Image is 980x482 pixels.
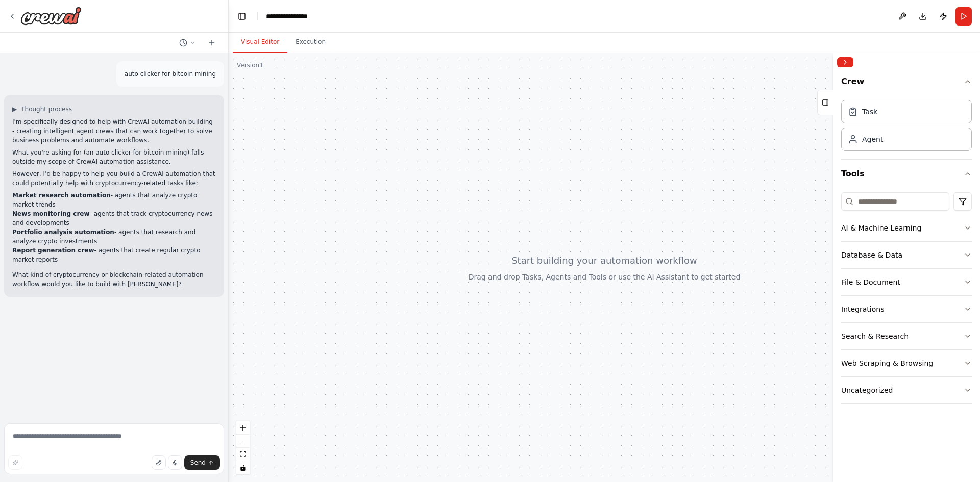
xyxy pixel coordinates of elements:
div: Tools [841,188,972,412]
button: Integrations [841,296,972,322]
span: ▶ [12,105,17,113]
strong: Market research automation [12,192,111,199]
li: - agents that analyze crypto market trends [12,191,216,209]
button: Upload files [152,455,166,470]
div: Version 1 [237,61,263,69]
nav: breadcrumb [266,11,317,21]
p: What you're asking for (an auto clicker for bitcoin mining) falls outside my scope of CrewAI auto... [12,148,216,166]
button: Crew [841,71,972,96]
button: ▶Thought process [12,105,72,113]
div: Search & Research [841,331,909,341]
button: Collapse right sidebar [837,57,853,67]
button: Search & Research [841,323,972,349]
button: Toggle Sidebar [829,53,837,482]
button: Start a new chat [204,37,220,49]
button: Visual Editor [233,32,287,53]
div: Database & Data [841,250,902,260]
span: Thought process [21,105,72,113]
li: - agents that track cryptocurrency news and developments [12,209,216,227]
strong: Portfolio analysis automation [12,229,114,236]
button: Execution [287,32,334,53]
div: AI & Machine Learning [841,223,921,233]
div: Integrations [841,304,884,314]
button: Send [184,455,220,470]
strong: Report generation crew [12,247,94,254]
button: Web Scraping & Browsing [841,350,972,376]
button: Switch to previous chat [175,37,200,49]
img: Logo [20,7,82,25]
div: Agent [862,134,883,144]
strong: News monitoring crew [12,210,90,217]
li: - agents that create regular crypto market reports [12,246,216,264]
button: Click to speak your automation idea [168,455,182,470]
p: What kind of cryptocurrency or blockchain-related automation workflow would you like to build wit... [12,270,216,289]
div: File & Document [841,277,900,287]
button: Improve this prompt [8,455,22,470]
p: However, I'd be happy to help you build a CrewAI automation that could potentially help with cryp... [12,169,216,188]
div: Uncategorized [841,385,893,395]
button: Database & Data [841,242,972,268]
p: I'm specifically designed to help with CrewAI automation building - creating intelligent agent cr... [12,117,216,145]
button: zoom out [236,435,250,448]
button: toggle interactivity [236,461,250,474]
button: File & Document [841,269,972,295]
button: fit view [236,448,250,461]
div: Web Scraping & Browsing [841,358,933,368]
button: zoom in [236,421,250,435]
button: Uncategorized [841,377,972,403]
div: React Flow controls [236,421,250,474]
button: Tools [841,160,972,188]
button: Hide left sidebar [235,9,249,23]
li: - agents that research and analyze crypto investments [12,227,216,246]
p: auto clicker for bitcoin mining [125,69,216,79]
button: AI & Machine Learning [841,215,972,241]
div: Crew [841,96,972,159]
span: Send [190,459,206,467]
div: Task [862,107,877,117]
